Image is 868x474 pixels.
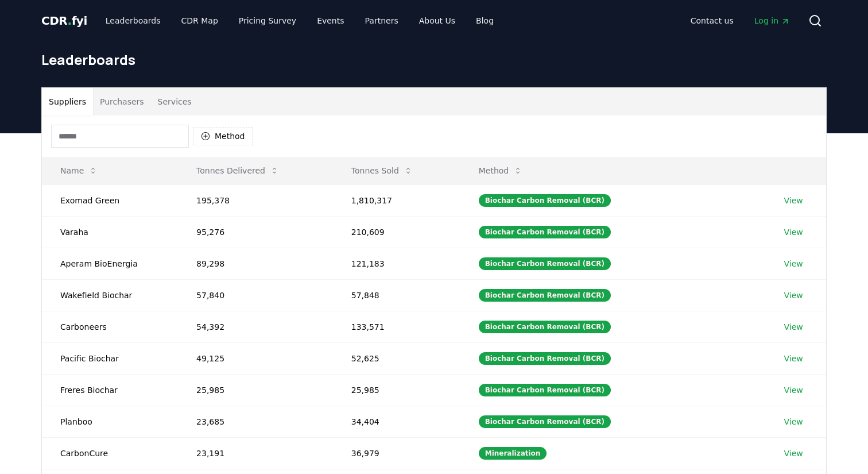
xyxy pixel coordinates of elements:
nav: Main [96,10,503,31]
td: CarbonCure [42,437,178,469]
a: View [784,353,803,364]
td: Varaha [42,216,178,248]
a: View [784,416,803,427]
div: Biochar Carbon Removal (BCR) [479,289,611,302]
td: 89,298 [178,248,333,279]
td: 195,378 [178,184,333,216]
button: Services [151,88,199,115]
div: Biochar Carbon Removal (BCR) [479,321,611,333]
span: . [68,14,72,28]
a: Log in [745,10,799,31]
a: Contact us [681,10,743,31]
td: 95,276 [178,216,333,248]
button: Tonnes Delivered [187,159,288,182]
td: Planboo [42,406,178,437]
td: 25,985 [178,374,333,406]
div: Biochar Carbon Removal (BCR) [479,384,611,396]
a: View [784,384,803,396]
td: Freres Biochar [42,374,178,406]
div: Mineralization [479,447,547,460]
a: Pricing Survey [230,10,305,31]
div: Biochar Carbon Removal (BCR) [479,226,611,238]
a: Leaderboards [96,10,170,31]
td: 54,392 [178,311,333,342]
a: CDR Map [172,10,227,31]
td: 36,979 [333,437,460,469]
td: Aperam BioEnergia [42,248,178,279]
span: Log in [754,15,790,26]
td: 210,609 [333,216,460,248]
td: Exomad Green [42,184,178,216]
span: CDR fyi [41,14,87,28]
a: About Us [410,10,464,31]
td: Carboneers [42,311,178,342]
a: Partners [356,10,408,31]
td: Pacific Biochar [42,342,178,374]
a: CDR.fyi [41,13,87,29]
div: Biochar Carbon Removal (BCR) [479,415,611,428]
td: 34,404 [333,406,460,437]
td: 23,685 [178,406,333,437]
td: 1,810,317 [333,184,460,216]
td: 57,848 [333,279,460,311]
nav: Main [681,10,799,31]
td: 57,840 [178,279,333,311]
td: 121,183 [333,248,460,279]
a: Events [308,10,353,31]
td: 49,125 [178,342,333,374]
button: Method [193,127,253,145]
td: 25,985 [333,374,460,406]
td: Wakefield Biochar [42,279,178,311]
a: View [784,226,803,238]
a: View [784,290,803,301]
button: Tonnes Sold [342,159,422,182]
a: View [784,448,803,459]
button: Name [51,159,107,182]
button: Purchasers [93,88,151,115]
button: Method [470,159,532,182]
a: View [784,258,803,269]
a: View [784,321,803,333]
div: Biochar Carbon Removal (BCR) [479,257,611,270]
a: Blog [467,10,503,31]
button: Suppliers [42,88,93,115]
div: Biochar Carbon Removal (BCR) [479,352,611,365]
td: 133,571 [333,311,460,342]
a: View [784,195,803,206]
h1: Leaderboards [41,51,827,69]
td: 23,191 [178,437,333,469]
td: 52,625 [333,342,460,374]
div: Biochar Carbon Removal (BCR) [479,194,611,207]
